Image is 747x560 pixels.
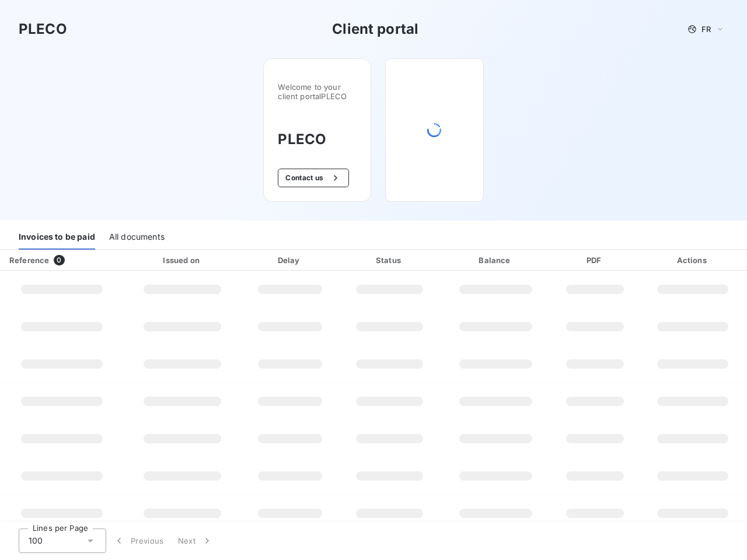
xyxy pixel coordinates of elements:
div: Issued on [126,254,239,266]
div: PDF [553,254,636,266]
button: Previous [106,528,171,553]
h3: Client portal [332,19,418,40]
div: Actions [641,254,745,266]
div: Balance [443,254,549,266]
button: Contact us [278,169,348,187]
div: Reference [9,256,49,265]
span: 100 [29,535,43,547]
div: Delay [243,254,336,266]
div: Status [341,254,438,266]
span: FR [701,24,711,34]
span: 0 [54,255,64,265]
div: Invoices to be paid [19,225,95,250]
span: Welcome to your client portal PLECO [278,82,357,101]
h3: PLECO [19,19,67,40]
button: Next [171,528,220,553]
h3: PLECO [278,129,357,150]
div: All documents [109,225,165,250]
